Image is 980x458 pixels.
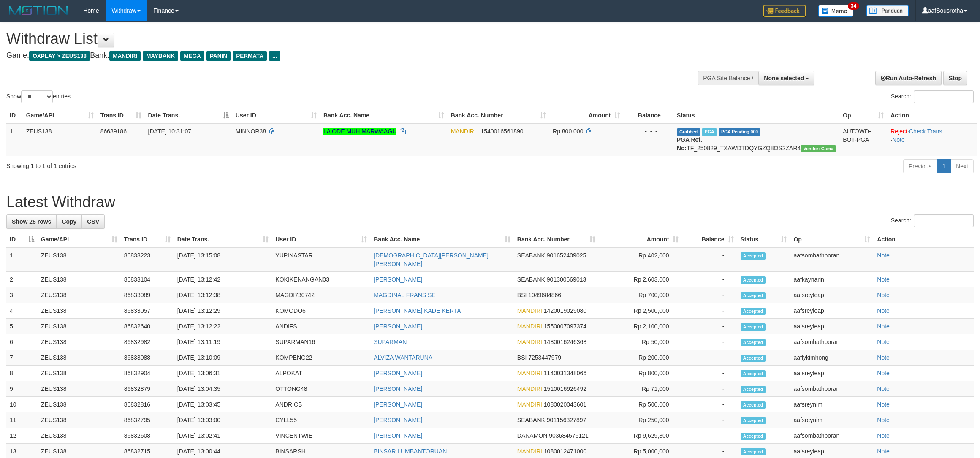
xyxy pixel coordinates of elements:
div: Showing 1 to 1 of 1 entries [6,158,402,170]
span: Copy 901300669013 to clipboard [547,276,586,283]
span: Accepted [741,323,766,331]
td: [DATE] 13:12:42 [174,272,272,287]
h4: Game: Bank: [6,51,645,60]
span: Accepted [741,339,766,346]
td: 12 [6,428,38,444]
td: 86832879 [121,381,174,397]
td: ZEUS138 [38,350,121,366]
td: 11 [6,412,38,428]
a: [PERSON_NAME] [374,385,422,392]
td: ZEUS138 [38,428,121,444]
span: PERMATA [233,51,267,61]
td: - [682,381,737,397]
td: ALPOKAT [272,366,370,381]
input: Search: [914,214,974,227]
a: SUPARMAN [374,339,407,345]
label: Search: [891,214,974,227]
a: Note [877,339,890,345]
h1: Latest Withdraw [6,194,974,211]
td: Rp 2,603,000 [599,272,682,287]
th: Bank Acc. Number: activate to sort column ascending [448,108,549,123]
span: MAYBANK [143,51,178,61]
span: DANAMON [517,432,548,439]
a: Note [877,385,890,392]
span: 86689186 [100,128,127,135]
a: Reject [890,128,907,135]
a: Note [877,448,890,455]
div: - - - [627,127,670,136]
td: 86832982 [121,334,174,350]
td: 86833057 [121,303,174,319]
td: [DATE] 13:04:35 [174,381,272,397]
span: SEABANK [517,276,545,283]
th: Action [874,232,974,247]
td: Rp 50,000 [599,334,682,350]
span: BSI [517,292,527,298]
td: aafsombathboran [790,428,874,444]
td: 9 [6,381,38,397]
a: [PERSON_NAME] [374,323,422,330]
a: [PERSON_NAME] [374,370,422,377]
td: ZEUS138 [38,366,121,381]
img: panduan.png [866,5,909,16]
a: Note [877,252,890,259]
td: VINCENTWIE [272,428,370,444]
th: Op: activate to sort column ascending [790,232,874,247]
a: Note [892,136,905,143]
a: CSV [81,214,105,229]
td: aafsombathboran [790,381,874,397]
a: Next [950,159,974,173]
td: ZEUS138 [23,123,97,156]
span: Accepted [741,355,766,362]
td: MAGDI730742 [272,287,370,303]
a: [PERSON_NAME] [374,401,422,408]
a: Previous [903,159,937,173]
span: MANDIRI [517,401,542,408]
td: [DATE] 13:10:09 [174,350,272,366]
td: AUTOWD-BOT-PGA [839,123,887,156]
span: Copy 1480016246368 to clipboard [544,339,586,345]
span: PANIN [206,51,231,61]
td: 86833088 [121,350,174,366]
td: 86832795 [121,412,174,428]
td: - [682,319,737,334]
td: Rp 402,000 [599,247,682,272]
span: MANDIRI [517,307,542,314]
td: 86833223 [121,247,174,272]
button: None selected [758,71,814,85]
th: Balance: activate to sort column ascending [682,232,737,247]
span: MANDIRI [517,448,542,455]
a: MAGDINAL FRANS SE [374,292,436,298]
h1: Withdraw List [6,30,645,47]
td: 86833089 [121,287,174,303]
td: [DATE] 13:12:22 [174,319,272,334]
td: aafkaynarin [790,272,874,287]
td: ZEUS138 [38,287,121,303]
td: [DATE] 13:15:08 [174,247,272,272]
td: 6 [6,334,38,350]
a: Note [877,432,890,439]
span: MINNOR38 [236,128,266,135]
span: Copy 901652409025 to clipboard [547,252,586,259]
td: aafsreynim [790,397,874,412]
td: Rp 700,000 [599,287,682,303]
th: Trans ID: activate to sort column ascending [121,232,174,247]
a: Check Trans [909,128,942,135]
th: Trans ID: activate to sort column ascending [97,108,145,123]
div: PGA Site Balance / [698,71,758,85]
span: Accepted [741,433,766,440]
th: User ID: activate to sort column ascending [232,108,320,123]
th: Action [887,108,977,123]
th: Date Trans.: activate to sort column descending [145,108,232,123]
td: 1 [6,123,23,156]
td: Rp 800,000 [599,366,682,381]
td: - [682,397,737,412]
th: Bank Acc. Name: activate to sort column ascending [320,108,448,123]
span: Copy 1140031348066 to clipboard [544,370,586,377]
a: Note [877,276,890,283]
th: Bank Acc. Number: activate to sort column ascending [514,232,599,247]
td: 86832608 [121,428,174,444]
img: Feedback.jpg [763,5,806,17]
td: OTTONG48 [272,381,370,397]
td: Rp 71,000 [599,381,682,397]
